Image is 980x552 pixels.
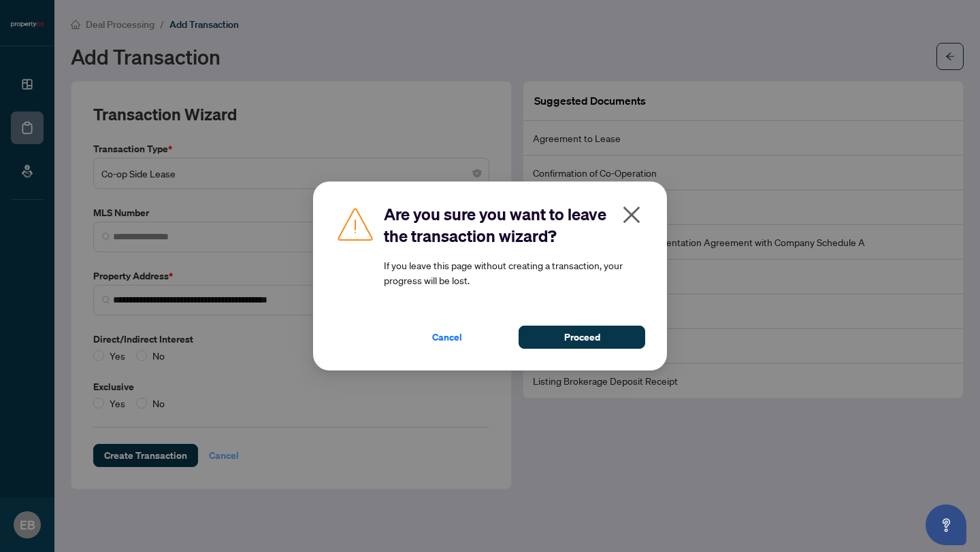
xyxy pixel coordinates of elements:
button: Proceed [519,326,645,349]
article: If you leave this page without creating a transaction, your progress will be lost. [384,258,645,288]
h2: Are you sure you want to leave the transaction wizard? [384,203,645,247]
span: close [621,204,642,226]
span: Cancel [432,326,462,348]
span: Proceed [564,326,600,348]
button: Open asap [926,504,966,545]
button: Cancel [384,326,510,349]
